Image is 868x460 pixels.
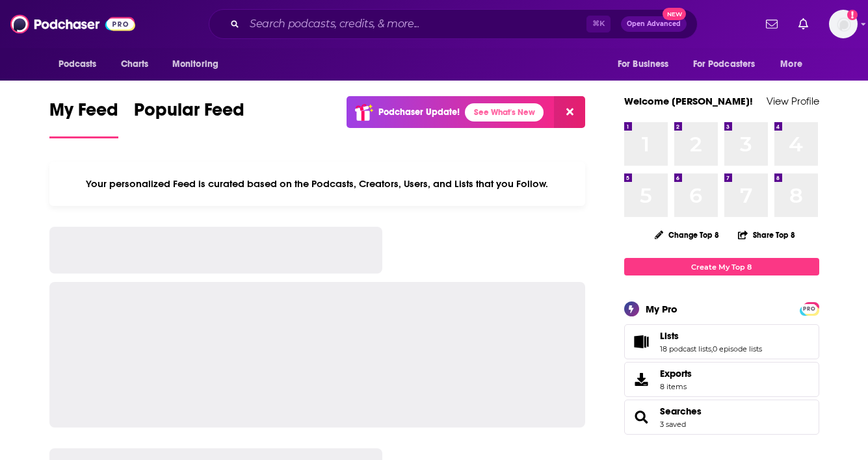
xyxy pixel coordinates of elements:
button: Change Top 8 [647,227,728,243]
a: Lists [660,330,762,342]
span: Popular Feed [134,99,244,129]
span: 8 items [660,382,692,391]
button: open menu [685,52,774,77]
button: open menu [771,52,819,77]
a: View Profile [767,95,819,107]
img: User Profile [829,10,858,38]
span: Exports [660,368,692,379]
a: Welcome [PERSON_NAME]! [624,95,753,107]
span: More [780,55,802,73]
a: Exports [624,362,819,397]
span: PRO [802,304,817,314]
svg: Add a profile image [847,10,858,20]
span: Searches [624,400,819,435]
div: Your personalized Feed is curated based on the Podcasts, Creators, Users, and Lists that you Follow. [49,162,586,206]
a: 18 podcast lists [660,344,711,353]
a: My Feed [49,99,118,138]
span: , [711,344,713,353]
span: My Feed [49,99,118,129]
div: My Pro [646,303,677,315]
a: Create My Top 8 [624,258,819,275]
span: Logged in as megcassidy [829,10,858,38]
span: For Business [618,55,669,73]
button: open menu [609,52,685,77]
span: Monitoring [172,55,218,73]
span: Charts [121,55,149,73]
p: Podchaser Update! [378,107,460,118]
a: Searches [629,408,655,426]
a: Popular Feed [134,99,244,138]
div: Search podcasts, credits, & more... [209,9,698,39]
a: 0 episode lists [713,344,762,353]
button: open menu [163,52,235,77]
a: Show notifications dropdown [793,13,813,35]
span: Lists [660,330,679,342]
img: Podchaser - Follow, Share and Rate Podcasts [10,12,135,36]
a: PRO [802,303,817,313]
span: Podcasts [59,55,97,73]
span: ⌘ K [586,16,611,32]
a: 3 saved [660,420,686,429]
span: New [663,8,686,20]
a: See What's New [465,103,544,121]
a: Show notifications dropdown [761,13,783,35]
button: Show profile menu [829,10,858,38]
a: Searches [660,405,702,417]
a: Lists [629,333,655,351]
span: Open Advanced [627,21,681,27]
button: Share Top 8 [737,222,796,248]
button: open menu [49,52,114,77]
span: For Podcasters [693,55,756,73]
a: Charts [112,52,157,77]
button: Open AdvancedNew [621,16,687,32]
span: Exports [629,370,655,389]
input: Search podcasts, credits, & more... [244,14,586,34]
span: Lists [624,324,819,359]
